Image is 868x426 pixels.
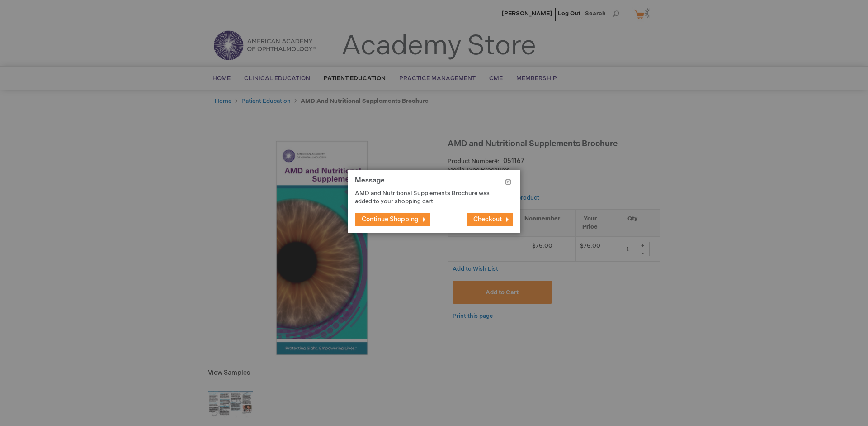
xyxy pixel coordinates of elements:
[467,213,513,226] button: Checkout
[362,215,419,223] span: Continue Shopping
[355,177,513,189] h1: Message
[355,189,500,206] p: AMD and Nutritional Supplements Brochure was added to your shopping cart.
[473,215,502,223] span: Checkout
[355,213,430,226] button: Continue Shopping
